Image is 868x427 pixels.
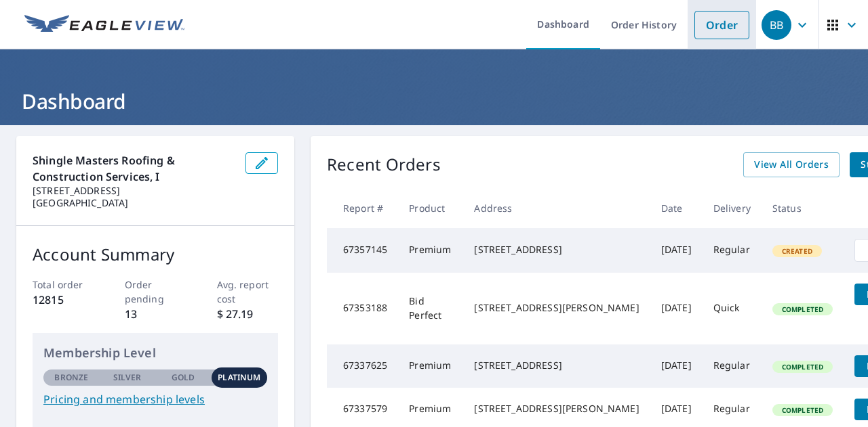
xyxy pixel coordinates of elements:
span: Created [774,246,821,256]
p: Membership Level [43,344,267,362]
p: 13 [125,306,186,322]
p: Gold [172,372,195,384]
th: Delivery [703,188,762,228]
a: Order [694,11,749,39]
a: Pricing and membership levels [43,391,267,407]
div: [STREET_ADDRESS] [474,359,639,372]
p: $ 27.19 [217,306,279,322]
th: Address [463,188,650,228]
th: Status [762,188,844,228]
td: [DATE] [650,344,703,388]
td: Regular [703,344,762,388]
h1: Dashboard [16,87,852,115]
p: Platinum [218,372,260,384]
td: [DATE] [650,228,703,273]
p: Shingle Masters Roofing & Construction Services, I [33,152,235,185]
p: 12815 [33,292,94,308]
span: Completed [774,305,831,314]
td: Regular [703,228,762,273]
div: [STREET_ADDRESS] [474,243,639,256]
p: Total order [33,277,94,292]
td: Premium [398,344,463,388]
p: Avg. report cost [217,277,279,306]
a: View All Orders [743,152,840,177]
p: Recent Orders [327,152,441,177]
th: Report # [327,188,398,228]
span: View All Orders [754,156,829,173]
div: [STREET_ADDRESS][PERSON_NAME] [474,402,639,415]
td: 67353188 [327,273,398,344]
img: EV Logo [24,15,184,35]
span: Completed [774,405,831,415]
p: [GEOGRAPHIC_DATA] [33,197,235,209]
td: [DATE] [650,273,703,344]
td: Premium [398,228,463,273]
td: 67357145 [327,228,398,273]
p: Silver [113,372,142,384]
td: Bid Perfect [398,273,463,344]
th: Date [650,188,703,228]
p: [STREET_ADDRESS] [33,185,235,197]
p: Order pending [125,277,186,306]
td: Quick [703,273,762,344]
div: [STREET_ADDRESS][PERSON_NAME] [474,301,639,315]
span: Completed [774,362,831,372]
td: 67337625 [327,344,398,388]
p: Bronze [54,372,88,384]
p: Account Summary [33,242,278,267]
div: BB [762,10,791,40]
th: Product [398,188,463,228]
